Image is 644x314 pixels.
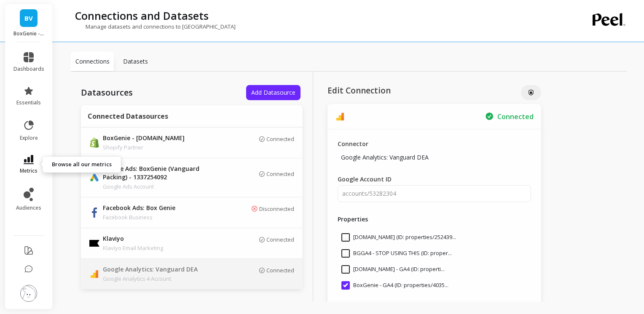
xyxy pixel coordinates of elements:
p: Connected [266,236,294,243]
img: api.fb.svg [89,208,99,218]
p: Klaviyo Email Marketing [103,244,221,252]
p: Edit Connection [327,85,477,96]
span: dashboards [13,66,44,72]
p: Properties [338,215,531,224]
span: essentials [16,99,41,106]
span: explore [20,135,38,141]
button: Add Datasource [246,85,301,100]
p: Facebook Ads: Box Genie [103,204,221,213]
p: Google Analytics 4 Account [103,274,221,283]
p: Klaviyo [103,234,221,244]
p: Connections and Datasets [75,8,209,23]
p: Connector [338,140,368,148]
p: Facebook Business [103,213,221,221]
p: Datasets [123,57,148,66]
p: BoxGenie - vanguard-packaging.myshopify.com [13,30,44,37]
img: api.klaviyo.svg [89,238,99,248]
p: Google Analytics: Vanguard DEA [103,265,221,274]
img: api.google_analytics_4.svg [335,112,345,122]
span: audiences [16,205,41,211]
img: api.google.svg [89,173,99,183]
label: Google Account ID [338,175,392,184]
img: profile picture [20,285,37,302]
img: api.google_analytics_4.svg [89,269,99,279]
p: Connected Datasources [88,112,168,120]
p: Manage datasets and connections to [GEOGRAPHIC_DATA] [71,23,236,30]
p: Connections [75,57,110,66]
span: metrics [20,168,38,174]
span: BoxGenie - GA4 (ID: properties/403527532) [341,281,448,290]
p: BoxGenie - [DOMAIN_NAME] [103,134,221,143]
p: Connected [266,136,294,142]
span: Add Datasource [251,88,295,96]
p: Google Ads: BoxGenie (Vanguard Packing) - 1337254092 [103,165,221,182]
p: Connected [266,170,294,177]
p: Connected [266,267,294,274]
span: VanguardPkg.com - GA4 (ID: properties/377464499) [341,265,445,274]
span: BV [24,13,33,23]
p: Secured Connection to Google Analytics: Vanguard DEA [497,112,534,121]
img: api.shopify.svg [89,138,99,148]
p: Datasources [81,87,133,98]
p: Disconnected [259,205,294,212]
span: boxgenie.com (ID: properties/252439300) [341,233,456,242]
p: Google Analytics: Vanguard DEA [338,150,432,165]
p: Google Ads Account [103,182,221,191]
span: BGGA4 - STOP USING THIS (ID: properties/256522306) [341,249,452,258]
p: Shopify Partner [103,143,221,152]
